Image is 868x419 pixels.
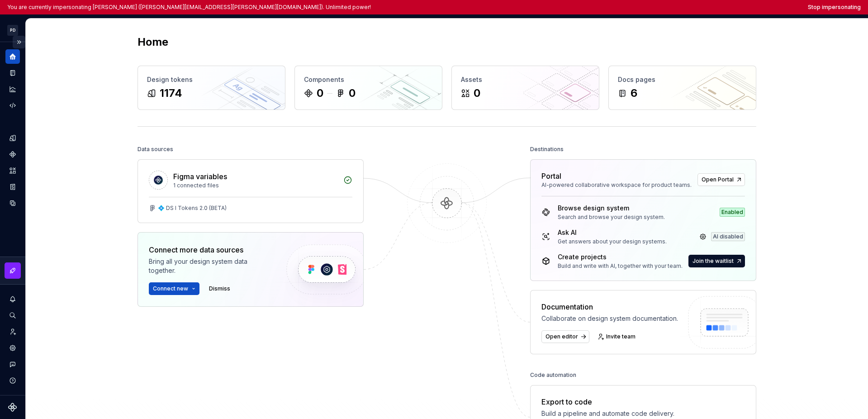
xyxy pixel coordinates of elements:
[5,308,20,323] button: Search ⌘K
[138,143,173,156] div: Data sources
[5,82,20,96] a: Analytics
[5,357,20,371] button: Contact support
[541,181,692,189] div: AI-powered collaborative workspace for product teams.
[5,66,20,80] a: Documentation
[149,244,271,255] div: Connect more data sources
[294,66,442,110] a: Components00
[541,314,678,323] div: Collaborate on design system documentation.
[153,285,188,292] span: Connect new
[720,208,745,217] div: Enabled
[697,173,745,186] a: Open Portal
[5,324,20,339] a: Invite team
[530,369,576,381] div: Code automation
[608,66,756,110] a: Docs pages6
[209,285,230,292] span: Dismiss
[558,238,667,245] div: Get answers about your design systems.
[138,66,285,110] a: Design tokens1174
[13,36,25,48] button: Expand sidebar
[631,86,637,100] div: 6
[451,66,599,110] a: Assets0
[349,86,356,100] div: 0
[618,75,747,84] div: Docs pages
[5,196,20,210] a: Data sources
[173,171,227,182] div: Figma variables
[205,282,234,295] button: Dismiss
[160,86,182,100] div: 1174
[541,301,678,312] div: Documentation
[545,333,578,340] span: Open editor
[158,205,227,212] div: 💠 DS I Tokens 2.0 (BETA)
[5,131,20,145] a: Design tokens
[5,341,20,355] a: Settings
[138,159,364,223] a: Figma variables1 connected files💠 DS I Tokens 2.0 (BETA)
[2,20,24,40] button: PD
[558,228,667,237] div: Ask AI
[7,25,18,36] div: PD
[558,214,665,221] div: Search and browse your design system.
[541,330,589,343] a: Open editor
[149,257,271,275] div: Bring all your design system data together.
[474,86,480,100] div: 0
[558,252,683,262] div: Create projects
[5,49,20,64] a: Home
[317,86,323,100] div: 0
[8,403,17,412] svg: Supernova Logo
[541,396,674,407] div: Export to code
[541,171,561,181] div: Portal
[149,282,199,295] button: Connect new
[5,180,20,194] a: Storybook stories
[173,182,338,189] div: 1 connected files
[5,98,20,113] a: Code automation
[558,204,665,213] div: Browse design system
[304,75,433,84] div: Components
[688,255,745,267] a: Join the waitlist
[693,257,734,265] span: Join the waitlist
[7,4,371,11] p: You are currently impersonating [PERSON_NAME] ([PERSON_NAME][EMAIL_ADDRESS][PERSON_NAME][DOMAIN_N...
[711,232,745,241] div: AI disabled
[606,333,636,340] span: Invite team
[530,143,564,156] div: Destinations
[808,4,861,11] button: Stop impersonating
[461,75,590,84] div: Assets
[595,330,640,343] a: Invite team
[558,262,683,270] div: Build and write with AI, together with your team.
[5,163,20,178] a: Assets
[702,176,734,183] span: Open Portal
[5,292,20,306] button: Notifications
[5,147,20,162] a: Components
[147,75,276,84] div: Design tokens
[541,409,674,418] div: Build a pipeline and automate code delivery.
[138,35,168,49] h2: Home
